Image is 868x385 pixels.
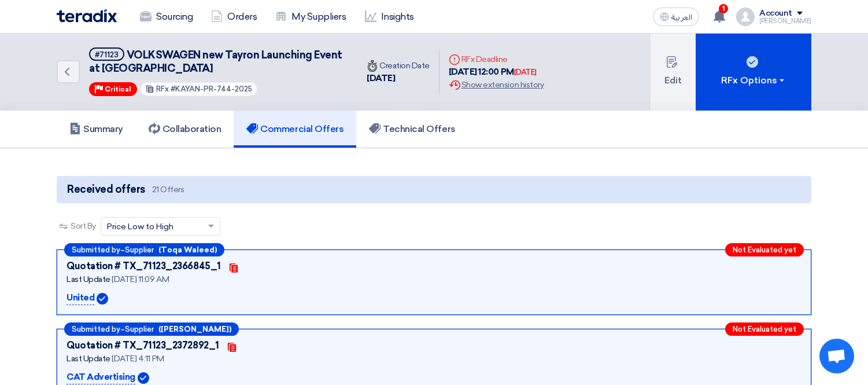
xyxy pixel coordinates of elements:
[72,246,120,254] span: Submitted by
[67,182,145,197] span: Received offers
[105,85,131,93] span: Critical
[246,123,343,135] h5: Commercial Offers
[733,325,796,333] span: Not Evaluated yet
[67,259,221,273] div: Quotation # TX_71123_2366845_1
[651,34,696,111] button: Edit
[266,4,355,30] a: My Suppliers
[136,111,234,148] a: Collaboration
[156,85,169,93] span: RFx
[107,221,173,233] span: Price Low to High
[158,325,231,333] b: ([PERSON_NAME])
[449,53,544,65] div: RFx Deadline
[67,274,110,284] span: Last Update
[97,293,108,305] img: Verified Account
[57,111,136,148] a: Summary
[125,325,154,333] span: Supplier
[112,354,164,364] span: [DATE] 4:11 PM
[514,67,537,78] div: [DATE]
[131,4,202,30] a: Sourcing
[67,354,110,364] span: Last Update
[57,9,117,23] img: Teradix logo
[149,123,221,135] h5: Collaboration
[736,8,755,26] img: profile_test.png
[112,274,169,284] span: [DATE] 11:09 AM
[367,60,430,72] div: Creation Date
[759,9,792,19] div: Account
[67,371,135,384] p: CAT Advertising
[72,325,120,333] span: Submitted by
[759,18,811,24] div: [PERSON_NAME]
[449,65,544,79] div: [DATE] 12:00 PM
[69,123,123,135] h5: Summary
[671,13,692,21] span: العربية
[696,34,811,111] button: RFx Options
[733,246,796,254] span: Not Evaluated yet
[158,246,217,254] b: (Toqa Waleed)
[719,4,728,13] span: 1
[367,72,430,85] div: [DATE]
[234,111,356,148] a: Commercial Offers
[67,291,94,305] p: United
[71,220,96,232] span: Sort By
[721,74,786,87] div: RFx Options
[653,8,699,26] button: العربية
[138,372,149,384] img: Verified Account
[356,111,468,148] a: Technical Offers
[449,79,544,91] div: Show extension history
[64,322,239,336] div: –
[171,85,252,93] span: #KAYAN-PR-744-2025
[89,49,342,75] span: VOLKSWAGEN new Tayron Launching Event at [GEOGRAPHIC_DATA]
[152,184,184,195] span: 21 Offers
[125,246,154,254] span: Supplier
[819,339,854,373] a: Open chat
[89,47,343,76] h5: VOLKSWAGEN new Tayron Launching Event at Azha
[369,123,455,135] h5: Technical Offers
[356,4,423,30] a: Insights
[202,4,266,30] a: Orders
[95,51,119,58] div: #71123
[64,243,224,256] div: –
[67,339,219,353] div: Quotation # TX_71123_2372892_1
